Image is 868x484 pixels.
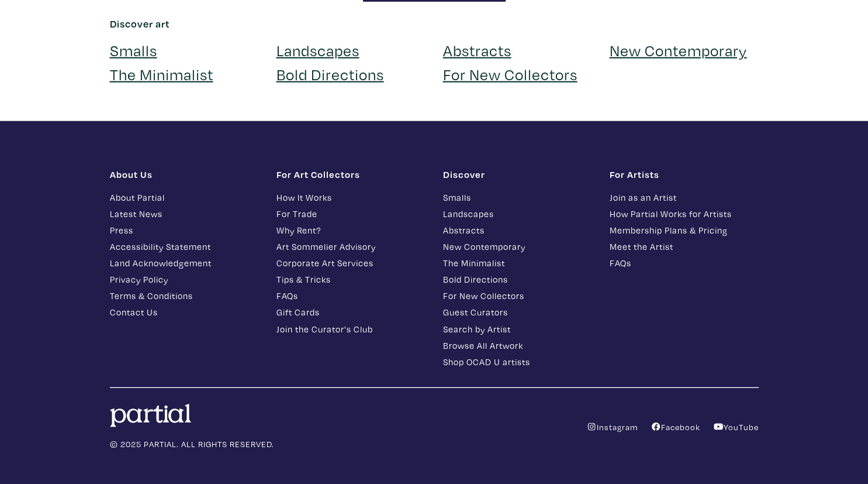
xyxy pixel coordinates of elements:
[610,40,747,60] a: New Contemporary
[610,224,759,237] a: Membership Plans & Pricing
[276,40,359,60] a: Landscapes
[276,289,426,303] a: FAQs
[610,240,759,253] a: Meet the Artist
[586,421,638,432] a: Instagram
[276,240,426,253] a: Art Sommelier Advisory
[443,191,592,204] a: Smalls
[110,224,259,237] a: Press
[110,289,259,303] a: Terms & Conditions
[276,224,426,237] a: Why Rent?
[110,18,759,30] h6: Discover art
[110,191,259,204] a: About Partial
[110,256,259,270] a: Land Acknowledgement
[110,169,259,180] h1: About Us
[443,256,592,270] a: The Minimalist
[610,191,759,204] a: Join as an Artist
[443,322,592,336] a: Search by Artist
[610,207,759,221] a: How Partial Works for Artists
[443,64,577,84] a: For New Collectors
[443,273,592,286] a: Bold Directions
[276,191,426,204] a: How It Works
[443,224,592,237] a: Abstracts
[110,240,259,253] a: Accessibility Statement
[651,421,700,432] a: Facebook
[443,355,592,369] a: Shop OCAD U artists
[276,207,426,221] a: For Trade
[443,207,592,221] a: Landscapes
[443,339,592,352] a: Browse All Artwork
[276,256,426,270] a: Corporate Art Services
[443,305,592,319] a: Guest Curators
[610,169,759,180] h1: For Artists
[110,404,192,427] img: logo.svg
[110,305,259,319] a: Contact Us
[276,64,384,84] a: Bold Directions
[443,289,592,303] a: For New Collectors
[610,256,759,270] a: FAQs
[713,421,759,432] a: YouTube
[110,207,259,221] a: Latest News
[110,64,213,84] a: The Minimalist
[443,169,592,180] h1: Discover
[110,273,259,286] a: Privacy Policy
[110,40,157,60] a: Smalls
[276,169,426,180] h1: For Art Collectors
[101,404,434,451] div: © 2025 PARTIAL. ALL RIGHTS RESERVED.
[443,40,511,60] a: Abstracts
[276,322,426,336] a: Join the Curator's Club
[276,305,426,319] a: Gift Cards
[443,240,592,253] a: New Contemporary
[276,273,426,286] a: Tips & Tricks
